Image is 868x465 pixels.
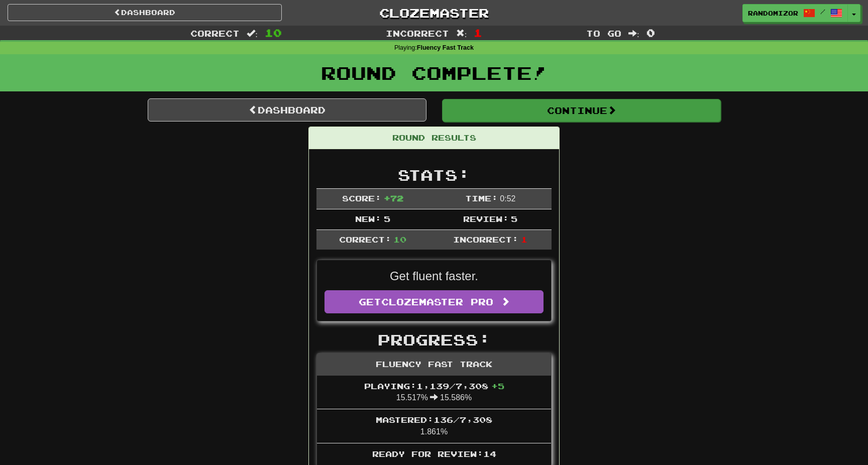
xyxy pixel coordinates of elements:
[586,28,621,38] span: To go
[148,98,426,122] a: Dashboard
[465,193,498,203] span: Time:
[376,415,492,424] span: Mastered: 136 / 7,308
[456,29,467,38] span: :
[4,63,864,83] h1: Round Complete!
[309,127,559,149] div: Round Results
[393,235,406,244] span: 10
[442,99,721,122] button: Continue
[324,268,544,285] p: Get fluent faster.
[190,28,240,38] span: Correct
[355,214,381,223] span: New:
[521,235,527,244] span: 1
[628,29,639,38] span: :
[324,290,544,313] a: GetClozemaster Pro
[646,27,655,39] span: 0
[417,44,474,51] strong: Fluency Fast Track
[500,194,515,203] span: 0 : 52
[316,167,552,183] h2: Stats:
[316,331,552,348] h2: Progress:
[342,193,381,203] span: Score:
[317,376,551,410] li: 15.517% 15.586%
[453,235,518,244] span: Incorrect:
[820,8,825,15] span: /
[748,9,798,18] span: randomizor
[386,28,449,38] span: Incorrect
[364,381,504,391] span: Playing: 1,139 / 7,308
[317,409,551,443] li: 1.861%
[474,27,482,39] span: 1
[372,449,496,458] span: Ready for Review: 14
[491,381,504,391] span: + 5
[742,4,848,22] a: randomizor /
[317,354,551,376] div: Fluency Fast Track
[384,193,403,203] span: + 72
[511,214,517,223] span: 5
[381,296,493,307] span: Clozemaster Pro
[265,27,282,39] span: 10
[384,214,390,223] span: 5
[297,4,571,22] a: Clozemaster
[463,214,509,223] span: Review:
[247,29,258,38] span: :
[339,235,391,244] span: Correct:
[8,4,282,21] a: Dashboard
